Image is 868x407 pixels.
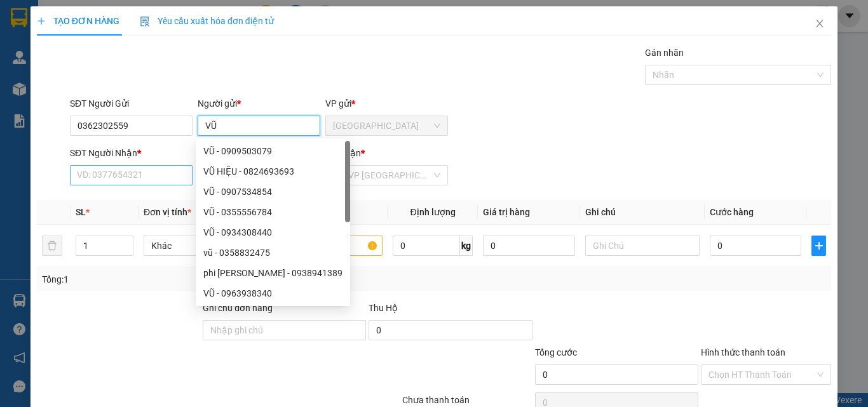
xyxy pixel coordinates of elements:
[42,236,62,256] button: delete
[203,246,342,260] div: vũ - 0358832475
[203,164,342,178] div: VŨ HIỆU - 0824693693
[203,144,342,158] div: VŨ - 0909503079
[196,263,350,283] div: phi vũ - 0938941389
[76,207,86,217] span: SL
[196,202,350,222] div: VŨ - 0355556784
[811,236,826,256] button: plus
[483,236,574,256] input: 0
[196,222,350,243] div: VŨ - 0934308440
[151,236,250,255] span: Khác
[196,141,350,161] div: VŨ - 0909503079
[483,207,530,217] span: Giá trị hàng
[369,303,398,313] span: Thu Hộ
[37,17,46,25] span: plus
[815,18,825,29] span: close
[203,185,342,199] div: VŨ - 0907534854
[196,283,350,304] div: VŨ - 0963938340
[196,182,350,202] div: VŨ - 0907534854
[203,225,342,239] div: VŨ - 0934308440
[196,161,350,182] div: VŨ HIỆU - 0824693693
[37,16,119,26] span: TẠO ĐƠN HÀNG
[325,97,448,110] div: VP gửi
[203,266,342,280] div: phi [PERSON_NAME] - 0938941389
[203,286,342,300] div: VŨ - 0963938340
[812,241,825,251] span: plus
[802,6,837,42] button: Close
[70,97,193,110] div: SĐT Người Gửi
[140,17,150,27] img: icon
[42,272,336,286] div: Tổng: 1
[196,243,350,263] div: vũ - 0358832475
[203,205,342,219] div: VŨ - 0355556784
[535,347,577,357] span: Tổng cước
[203,303,273,313] label: Ghi chú đơn hàng
[410,207,455,217] span: Định lượng
[203,320,366,340] input: Ghi chú đơn hàng
[333,116,440,135] span: Ninh Hòa
[710,207,754,217] span: Cước hàng
[140,16,274,26] span: Yêu cầu xuất hóa đơn điện tử
[70,146,193,160] div: SĐT Người Nhận
[585,236,700,256] input: Ghi Chú
[580,200,705,225] th: Ghi chú
[198,97,320,110] div: Người gửi
[645,48,684,58] label: Gán nhãn
[144,207,191,217] span: Đơn vị tính
[701,347,785,357] label: Hình thức thanh toán
[460,236,473,256] span: kg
